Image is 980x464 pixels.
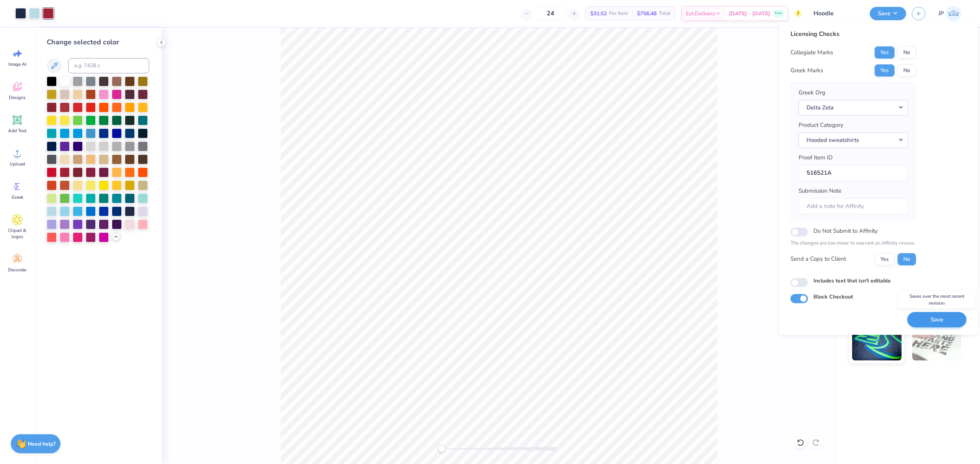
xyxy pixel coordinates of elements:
label: Proof Item ID [799,153,833,162]
button: Yes [875,253,895,265]
button: Save [870,7,906,20]
strong: Need help? [28,440,56,448]
button: No [898,253,916,265]
img: Water based Ink [912,322,962,360]
span: [DATE] - [DATE] [729,10,770,18]
input: Add a note for Affinity [799,198,908,214]
span: Per Item [609,10,628,18]
label: Submission Note [799,187,841,195]
div: Licensing Checks [791,29,916,39]
button: No [898,64,916,76]
div: Change selected color [47,37,149,47]
span: Free [775,11,782,16]
span: $31.52 [590,10,607,18]
label: Greek Org [799,88,825,97]
span: JP [938,9,944,18]
span: Clipart & logos [5,227,30,240]
span: $756.48 [637,10,657,18]
span: Upload [10,161,25,167]
div: Collegiate Marks [791,48,833,57]
label: Product Category [799,121,843,130]
span: Decorate [8,267,26,273]
label: Block Checkout [813,293,853,301]
div: Accessibility label [438,445,446,453]
span: Add Text [8,128,26,134]
button: Save [907,312,967,328]
button: No [898,46,916,58]
span: Total [659,10,670,18]
button: Hooded sweatshirts [799,132,908,148]
input: Untitled Design [808,6,864,21]
div: Saves over the most recent revision [898,291,975,308]
img: John Paul Torres [946,6,961,21]
span: Greek [11,194,23,200]
span: Est. Delivery [686,10,715,18]
label: Do Not Submit to Affinity [813,226,878,236]
input: – – [536,6,565,20]
img: Glow in the Dark Ink [852,322,902,360]
div: Send a Copy to Client [791,255,846,264]
p: The changes are too minor to warrant an Affinity review. [791,240,916,247]
label: Includes text that isn't editable [813,277,891,285]
div: Greek Marks [791,66,823,75]
span: Designs [9,94,26,101]
button: Yes [875,64,895,76]
span: Image AI [8,61,26,67]
a: JP [935,6,965,21]
input: e.g. 7428 c [68,58,149,73]
button: Yes [875,46,895,58]
button: Delta Zeta [799,100,908,115]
